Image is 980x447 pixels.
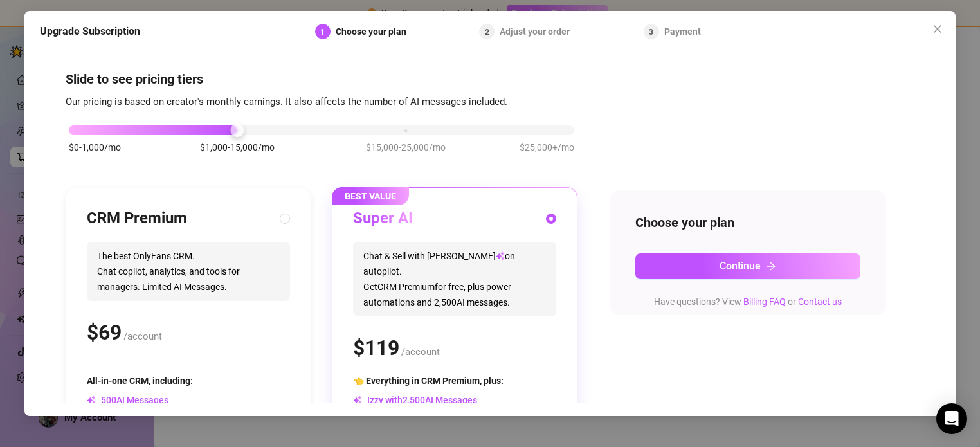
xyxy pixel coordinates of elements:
[353,396,477,406] span: Izzy with AI Messages
[720,260,761,273] span: Continue
[320,28,325,37] span: 1
[87,376,193,387] span: All-in-one CRM, including:
[353,376,504,387] span: 👈 Everything in CRM Premium, plus:
[40,24,140,39] h5: Upgrade Subscription
[123,331,162,343] span: /account
[200,141,275,155] span: $1,000-15,000/mo
[366,141,446,155] span: $15,000-25,000/mo
[932,24,943,34] span: close
[336,24,414,39] div: Choose your plan
[66,70,914,88] h4: Slide to see pricing tiers
[485,28,489,37] span: 2
[87,396,168,406] span: AI Messages
[649,28,653,37] span: 3
[766,261,776,271] span: arrow-right
[332,188,409,206] span: BEST VALUE
[927,24,948,34] span: Close
[87,321,122,345] span: $
[635,253,860,279] button: Continuearrow-right
[353,336,399,361] span: $
[635,214,860,232] h4: Choose your plan
[353,242,556,317] span: Chat & Sell with [PERSON_NAME] on autopilot. Get CRM Premium for free, plus power automations and...
[87,242,290,302] span: The best OnlyFans CRM. Chat copilot, analytics, and tools for managers. Limited AI Messages.
[500,24,577,39] div: Adjust your order
[520,141,574,155] span: $25,000+/mo
[664,24,701,39] div: Payment
[654,296,842,307] span: Have questions? View or
[927,19,948,39] button: Close
[743,296,786,307] a: Billing FAQ
[66,96,507,107] span: Our pricing is based on creator's monthly earnings. It also affects the number of AI messages inc...
[936,403,967,434] div: Open Intercom Messenger
[798,296,842,307] a: Contact us
[401,347,440,358] span: /account
[353,209,413,230] h3: Super AI
[69,141,121,155] span: $0-1,000/mo
[87,209,187,230] h3: CRM Premium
